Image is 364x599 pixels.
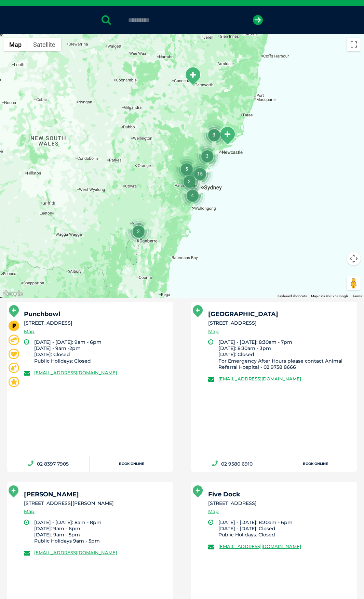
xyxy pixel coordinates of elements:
button: Show street map [3,38,27,51]
button: Drag Pegman onto the map to open Street View [347,276,361,290]
a: Terms (opens in new tab) [352,294,362,298]
h5: [GEOGRAPHIC_DATA] [208,311,351,317]
img: Google [2,289,24,298]
a: Book Online [274,456,357,472]
li: [DATE] - [DATE]: 8:30am - 6pm [DATE] - [DATE]: Closed Public Holidays: Closed [218,519,351,538]
button: Toggle fullscreen view [347,38,361,51]
a: [EMAIL_ADDRESS][DOMAIN_NAME] [218,544,301,549]
h5: Punchbowl [24,311,167,317]
a: 02 8397 7905 [7,456,90,472]
li: [DATE] - [DATE]: 8am - 8pm [DATE]: 9am - 6pm [DATE]: 9am - 5pm Public Holidays 9am - 5pm [34,519,167,544]
button: Show satellite imagery [27,38,61,51]
a: Map [208,508,219,516]
a: Book Online [90,456,173,472]
button: Keyboard shortcuts [278,294,307,299]
div: 2 [125,218,151,244]
a: [EMAIL_ADDRESS][DOMAIN_NAME] [34,370,117,375]
li: [STREET_ADDRESS] [24,320,167,327]
div: 15 [187,161,213,187]
h5: [PERSON_NAME] [24,491,167,497]
a: [EMAIL_ADDRESS][DOMAIN_NAME] [218,376,301,381]
a: Map [24,328,35,336]
a: 02 9580 6910 [191,456,274,472]
a: Open this area in Google Maps (opens a new window) [2,289,24,298]
button: Map camera controls [347,252,361,265]
div: 4 [179,182,205,208]
div: 3 [194,143,220,169]
div: Tanilba Bay [219,126,236,145]
a: Map [208,328,219,336]
li: [DATE] - [DATE]: 9am - 6pm [DATE] - 9am -2pm [DATE]: Closed Public Holidays: Closed [34,339,167,364]
li: [STREET_ADDRESS][PERSON_NAME] [24,500,167,507]
li: [STREET_ADDRESS] [208,500,351,507]
li: [STREET_ADDRESS] [208,320,351,327]
a: Map [24,508,35,516]
a: [EMAIL_ADDRESS][DOMAIN_NAME] [34,550,117,555]
div: 5 [174,156,200,182]
span: Map data ©2025 Google [311,294,348,298]
li: [DATE] - [DATE]: 8:30am - 7pm [DATE]: 8:30am - 3pm [DATE]: Closed For Emergency After Hours pleas... [218,339,351,370]
h5: Five Dock [208,491,351,497]
div: South Tamworth [184,67,201,86]
div: 3 [201,122,227,148]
